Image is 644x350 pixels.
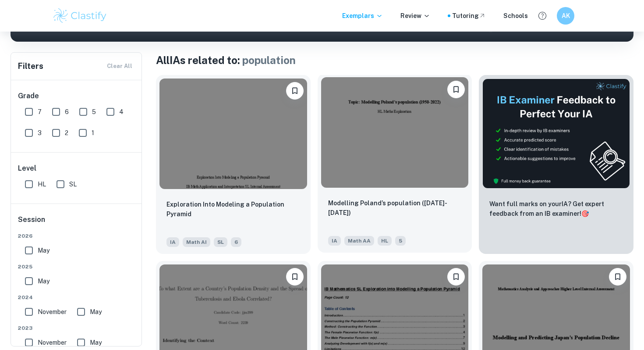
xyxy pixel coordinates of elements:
p: Modelling Poland’s population (1950-2022) [328,198,462,218]
span: May [38,276,50,286]
span: HL [38,179,46,189]
span: SL [69,179,77,189]
button: Help and Feedback [535,8,550,23]
img: Thumbnail [482,79,630,189]
h6: Filters [18,60,43,72]
span: Math AA [344,236,374,246]
p: Exploration Into Modeling a Population Pyramid [166,200,300,219]
span: SL [214,237,227,247]
span: 2023 [18,324,135,332]
span: 2026 [18,232,135,240]
span: 🎯 [581,210,589,217]
button: AK [557,7,574,25]
p: Want full marks on your IA ? Get expert feedback from an IB examiner! [489,199,623,218]
span: Math AI [183,237,210,247]
a: Tutoring [452,11,486,21]
span: 4 [119,107,124,117]
span: May [38,246,50,255]
h6: AK [561,11,571,21]
span: 6 [65,107,69,117]
span: 3 [38,128,42,138]
a: Schools [503,11,528,21]
img: Math AI IA example thumbnail: Exploration Into Modeling a Population P [159,79,307,189]
button: Bookmark [609,268,626,286]
span: November [38,338,67,347]
button: Bookmark [447,81,465,98]
button: Bookmark [286,82,304,100]
span: IA [166,237,179,247]
span: 7 [38,107,42,117]
span: HL [378,236,392,246]
h6: Level [18,163,135,174]
a: BookmarkModelling Poland’s population (1950-2022)IAMath AAHL5 [318,75,472,254]
button: Bookmark [286,268,304,286]
img: Math AA IA example thumbnail: Modelling Poland’s population (1950-2022 [321,77,469,188]
span: population [242,54,296,66]
span: 2025 [18,263,135,271]
p: Review [400,11,430,21]
span: 1 [92,128,94,138]
span: 2 [65,128,68,138]
span: 5 [92,107,96,117]
a: BookmarkExploration Into Modeling a Population PyramidIAMath AISL6 [156,75,311,254]
h1: All IAs related to: [156,52,633,68]
span: 2024 [18,293,135,301]
a: ThumbnailWant full marks on yourIA? Get expert feedback from an IB examiner! [479,75,633,254]
span: 5 [395,236,406,246]
button: Bookmark [447,268,465,286]
span: IA [328,236,341,246]
span: 6 [231,237,241,247]
h6: Session [18,214,135,232]
p: Exemplars [342,11,383,21]
span: November [38,307,67,317]
span: May [90,307,102,317]
h6: Grade [18,91,135,101]
img: Clastify logo [52,7,108,25]
span: May [90,338,102,347]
